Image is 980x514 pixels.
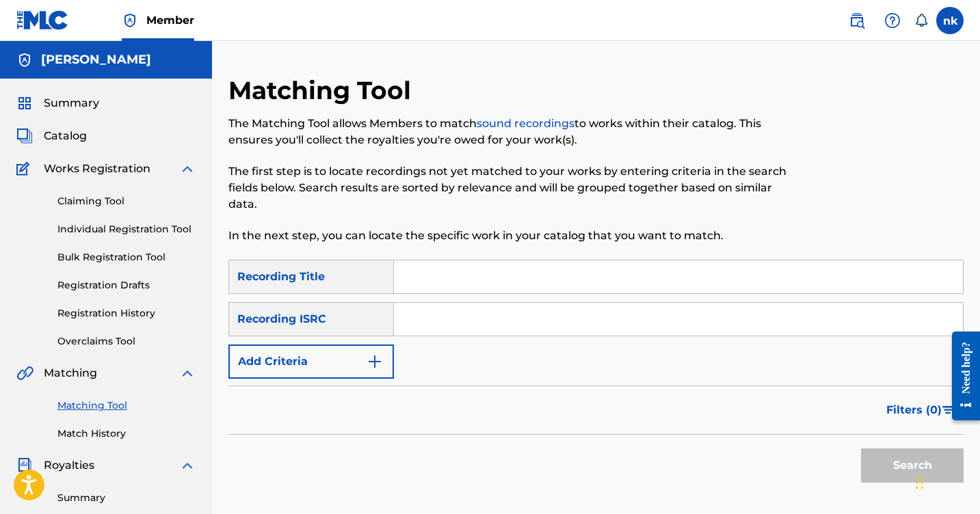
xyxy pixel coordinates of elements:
[936,7,964,34] div: User Menu
[886,402,942,418] span: Filters ( 0 )
[228,163,795,213] p: The first step is to locate recordings not yet matched to your works by entering criteria in the ...
[57,194,196,208] a: Claiming Tool
[57,250,196,265] a: Bulk Registration Tool
[57,427,196,441] a: Match History
[41,52,151,68] h5: NICOLAS KANEVSKY
[916,462,924,503] div: Arrastrar
[44,457,94,474] span: Royalties
[16,10,69,30] img: MLC Logo
[57,334,196,349] a: Overclaims Tool
[44,365,97,381] span: Matching
[57,491,196,505] a: Summary
[878,393,964,427] button: Filters (0)
[179,161,196,177] img: expand
[942,317,980,434] iframe: Resource Center
[912,448,980,514] iframe: Chat Widget
[57,222,196,236] a: Individual Registration Tool
[879,7,906,34] div: Help
[228,75,418,106] h2: Matching Tool
[228,228,795,244] p: In the next step, you can locate the specific work in your catalog that you want to match.
[57,278,196,293] a: Registration Drafts
[16,128,33,144] img: Catalog
[884,12,901,29] img: help
[477,117,574,130] a: sound recordings
[44,95,99,111] span: Summary
[57,306,196,321] a: Registration History
[16,52,33,68] img: Accounts
[843,7,871,34] a: Public Search
[44,161,150,177] span: Works Registration
[914,14,928,27] div: Notifications
[179,365,196,381] img: expand
[228,344,394,379] button: Add Criteria
[44,128,87,144] span: Catalog
[122,12,138,29] img: Top Rightsholder
[179,457,196,474] img: expand
[367,353,383,370] img: 9d2ae6d4665cec9f34b9.svg
[16,457,33,474] img: Royalties
[146,12,194,28] span: Member
[16,95,99,111] a: SummarySummary
[849,12,865,29] img: search
[228,260,964,489] form: Search Form
[16,161,34,177] img: Works Registration
[16,95,33,111] img: Summary
[228,116,795,148] p: The Matching Tool allows Members to match to works within their catalog. This ensures you'll coll...
[16,128,87,144] a: CatalogCatalog
[912,448,980,514] div: Widget de chat
[57,398,196,413] a: Matching Tool
[16,365,34,381] img: Matching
